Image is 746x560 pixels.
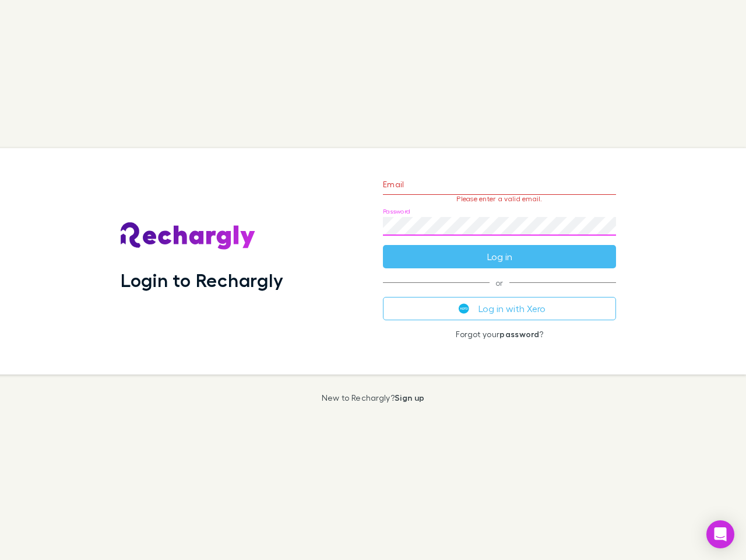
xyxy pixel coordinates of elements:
[121,222,256,250] img: Rechargly's Logo
[459,303,469,314] img: Xero's logo
[383,245,616,268] button: Log in
[499,329,539,339] a: password
[121,269,283,291] h1: Login to Rechargly
[383,207,410,216] label: Password
[395,393,424,402] a: Sign up
[383,282,616,283] span: or
[706,520,734,548] div: Open Intercom Messenger
[383,297,616,320] button: Log in with Xero
[383,195,616,203] p: Please enter a valid email.
[383,330,616,339] p: Forgot your ?
[322,393,425,402] p: New to Rechargly?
